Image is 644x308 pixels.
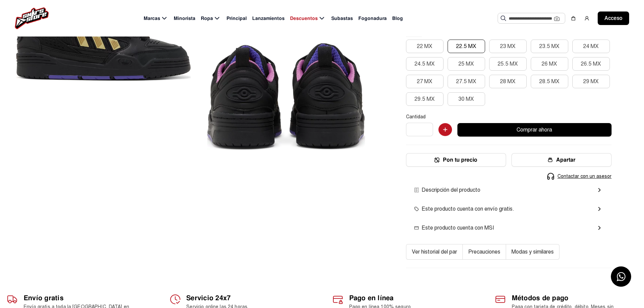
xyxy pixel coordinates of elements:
[572,40,610,53] button: 24 MX
[448,92,485,106] button: 30 MX
[539,78,559,85] font: 28.5 MX
[542,61,557,67] font: 26 MX
[531,57,568,71] button: 26 MX
[595,224,603,232] mat-icon: chevron_right
[422,206,514,212] font: Este producto cuenta con envío gratis.
[24,293,64,302] font: Envío gratis
[414,226,419,230] img: msi
[406,75,444,88] button: 27 MX
[456,43,476,50] font: 22.5 MX
[434,157,439,163] img: Icon.png
[512,293,569,302] font: Métodos de pago
[406,57,444,71] button: 24.5 MX
[15,7,49,29] img: logo
[604,15,622,21] font: Acceso
[417,43,432,50] font: 22 MX
[500,78,516,85] font: 28 MX
[392,15,403,21] font: Blog
[458,96,474,102] font: 30 MX
[414,207,419,211] img: envio
[557,173,612,179] font: Contactar con un asesor
[226,15,247,21] font: Principal
[548,157,553,163] img: wallet-05.png
[583,78,599,85] font: 29 MX
[414,96,435,102] font: 29.5 MX
[501,16,506,21] img: Buscar
[531,40,568,53] button: 23.5 MX
[489,75,527,88] button: 28 MX
[583,43,599,50] font: 24 MX
[511,153,612,167] button: Apartar
[443,156,477,163] font: Pon tu precio
[252,15,285,21] font: Lanzamientos
[457,123,612,137] button: Comprar ahora
[412,248,457,255] font: Ver historial del par
[498,61,518,67] font: 25.5 MX
[406,153,506,167] button: Pon tu precio
[448,40,485,53] button: 22.5 MX
[422,224,494,231] font: Este producto cuenta con MSI
[572,75,610,88] button: 29 MX
[539,43,559,50] font: 23.5 MX
[414,61,435,67] font: 24.5 MX
[448,57,485,71] button: 25 MX
[572,57,610,71] button: 26.5 MX
[463,244,506,260] button: Precauciones
[358,15,387,21] font: Fogonadura
[406,92,444,106] button: 29.5 MX
[468,248,500,255] font: Precauciones
[406,40,444,53] button: 22 MX
[406,244,463,260] button: Ver historial del par
[517,126,552,133] font: Comprar ahora
[422,187,480,193] font: Descripción del producto
[531,75,568,88] button: 28.5 MX
[571,16,576,21] img: compras
[595,186,603,194] mat-icon: chevron_right
[414,188,419,192] img: envio
[584,16,590,21] img: usuario
[290,15,318,21] font: Descuentos
[581,61,601,67] font: 26.5 MX
[438,123,452,137] img: Agregar al carrito
[406,114,426,120] font: Cantidad
[506,244,559,260] button: Modas y similares
[174,15,195,21] font: Minorista
[489,57,527,71] button: 25.5 MX
[595,205,603,213] mat-icon: chevron_right
[500,43,516,50] font: 23 MX
[417,78,432,85] font: 27 MX
[144,15,160,21] font: Marcas
[448,75,485,88] button: 27.5 MX
[201,15,213,21] font: Ropa
[556,156,575,163] font: Apartar
[554,16,559,21] img: Cámara
[349,293,394,302] font: Pago en línea
[331,15,353,21] font: Subastas
[511,248,554,255] font: Modas y similares
[456,78,476,85] font: 27.5 MX
[458,61,474,67] font: 25 MX
[489,40,527,53] button: 23 MX
[186,293,231,302] font: Servicio 24x7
